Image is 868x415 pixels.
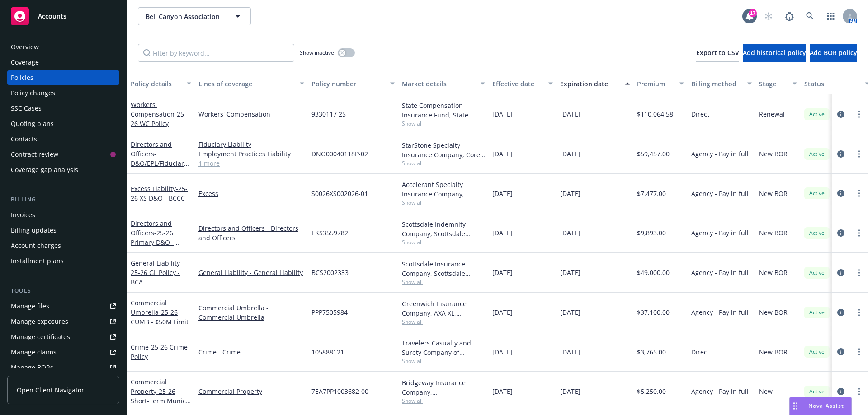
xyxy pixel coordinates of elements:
div: Bridgeway Insurance Company, [GEOGRAPHIC_DATA], [GEOGRAPHIC_DATA] [402,378,485,397]
span: Show all [402,278,485,286]
a: Directors and Officers - Directors and Officers [198,224,304,242]
a: more [854,228,864,238]
span: [DATE] [560,387,580,396]
button: Nova Assist [789,397,852,415]
span: Accounts [38,13,66,20]
a: more [854,346,864,357]
span: New BOR [759,228,788,238]
span: 7EA7PP1003682-00 [311,387,368,396]
a: General Liability - General Liability [198,268,304,277]
div: Premium [637,79,674,89]
span: Active [808,229,826,237]
div: Manage claims [11,345,57,359]
a: more [854,149,864,159]
span: [DATE] [560,268,580,277]
div: Installment plans [11,254,64,268]
a: Manage BORs [7,360,119,375]
span: Active [808,110,826,118]
a: circleInformation [835,307,846,318]
span: Active [808,308,826,317]
span: Agency - Pay in full [691,189,749,198]
a: more [854,109,864,120]
span: $59,457.00 [637,149,670,159]
div: Greenwich Insurance Company, AXA XL, [PERSON_NAME] Insurance Services (An Awmins Company) [402,299,485,318]
span: DNO00040118P-02 [311,149,368,159]
span: Active [808,387,826,396]
span: [DATE] [560,189,580,198]
button: Export to CSV [696,44,739,62]
span: $7,477.00 [637,189,666,198]
button: Lines of coverage [195,73,308,94]
span: Nova Assist [808,402,844,410]
span: [DATE] [492,228,513,238]
div: Policy details [131,79,181,89]
a: Policies [7,70,119,85]
a: Coverage [7,55,119,70]
span: New BOR [759,149,788,159]
span: Open Client Navigator [17,385,84,395]
div: Billing updates [11,223,57,238]
span: [DATE] [560,109,580,119]
div: Lines of coverage [198,79,294,89]
a: Accounts [7,4,119,29]
a: circleInformation [835,228,846,238]
div: Contract review [11,147,58,162]
a: Start snowing [759,7,778,25]
a: Overview [7,40,119,54]
span: [DATE] [492,387,513,396]
a: Contract review [7,147,119,162]
span: - 25-26 Crime Policy [131,343,188,361]
div: Expiration date [560,79,620,89]
span: [DATE] [492,308,513,317]
div: StarStone Specialty Insurance Company, Core Specialty, PERse (RT Specialty), RT Specialty Insuran... [402,140,485,159]
div: Billing [7,195,119,204]
span: [DATE] [492,149,513,159]
a: Excess [198,189,304,198]
span: - 25-26 Primary D&O - BCCC [131,228,179,256]
button: Market details [398,73,489,94]
a: Workers' Compensation [198,109,304,119]
span: $5,250.00 [637,387,666,396]
span: [DATE] [560,308,580,317]
a: Billing updates [7,223,119,238]
a: Coverage gap analysis [7,163,119,177]
div: Coverage [11,55,39,70]
button: Premium [633,73,688,94]
div: Effective date [492,79,543,89]
span: PPP7505984 [311,308,348,317]
span: Show inactive [300,49,334,56]
span: S0026XS002026-01 [311,189,368,198]
span: Direct [691,109,709,119]
a: Manage certificates [7,330,119,344]
div: Tools [7,286,119,295]
span: [DATE] [560,228,580,238]
span: New BOR [759,189,788,198]
span: Show all [402,199,485,206]
span: $49,000.00 [637,268,670,277]
div: Coverage gap analysis [11,163,78,177]
span: Show all [402,397,485,405]
a: Excess Liability [131,184,188,202]
button: Expiration date [557,73,633,94]
div: Billing method [691,79,742,89]
span: $9,893.00 [637,228,666,238]
div: Travelers Casualty and Surety Company of America, Travelers Insurance, [PERSON_NAME] Insurance Se... [402,338,485,357]
div: Scottsdale Indemnity Company, Scottsdale Insurance Company (Nationwide), E-Risk Services, RT Spec... [402,219,485,238]
span: Show all [402,159,485,167]
span: [DATE] [492,189,513,198]
span: 105888121 [311,347,344,357]
button: Add historical policy [743,44,806,62]
a: more [854,267,864,278]
div: Accelerant Specialty Insurance Company, Accelerant, RT Specialty Insurance Services, LLC (RSG Spe... [402,180,485,199]
a: more [854,386,864,397]
div: Manage files [11,299,49,313]
div: Quoting plans [11,117,54,131]
a: Commercial Umbrella - Commercial Umbrella [198,303,304,322]
div: Stage [759,79,787,89]
div: Policies [11,70,33,85]
div: Account charges [11,238,61,253]
a: SSC Cases [7,101,119,116]
span: Add BOR policy [810,48,857,57]
span: New BOR [759,347,788,357]
a: circleInformation [835,188,846,199]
